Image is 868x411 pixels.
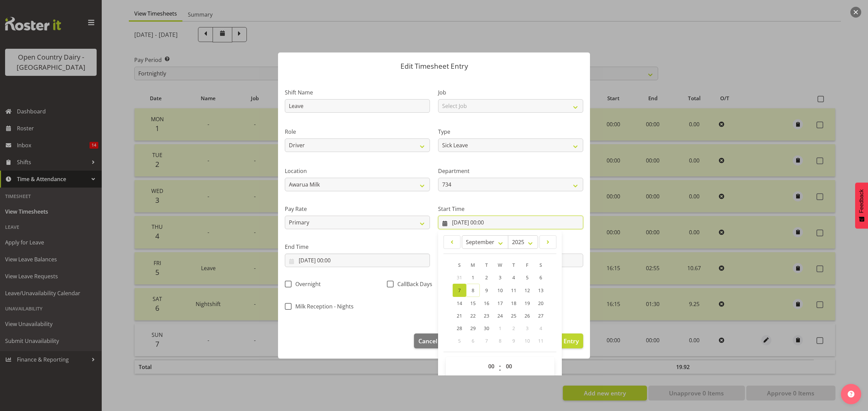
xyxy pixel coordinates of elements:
label: Job [438,88,583,96]
span: 9 [512,338,515,344]
span: CallBack Days [394,281,432,287]
span: 7 [485,338,488,344]
span: 3 [526,325,529,331]
a: 28 [453,322,466,334]
span: 9 [485,287,488,294]
span: 12 [525,287,530,294]
span: 23 [484,312,489,319]
span: 24 [497,312,503,319]
span: 2 [485,274,488,281]
a: 10 [493,284,507,297]
span: 30 [484,325,489,331]
span: 3 [499,274,501,281]
a: 8 [466,284,480,297]
a: 19 [520,297,534,309]
a: 2 [480,271,493,284]
a: 13 [534,284,548,297]
label: Pay Rate [285,205,430,213]
img: help-xxl-2.png [848,391,854,397]
a: 21 [453,309,466,322]
span: M [471,262,475,268]
input: Click to select... [285,254,430,267]
span: 7 [458,287,461,294]
span: 31 [457,274,462,281]
a: 14 [453,297,466,309]
span: T [485,262,488,268]
a: 1 [466,271,480,284]
span: 2 [512,325,515,331]
a: 3 [493,271,507,284]
span: S [458,262,461,268]
span: 4 [512,274,515,281]
span: T [512,262,515,268]
label: Location [285,167,430,175]
label: Shift Name [285,88,430,96]
span: 14 [457,300,462,306]
a: 12 [520,284,534,297]
span: 10 [497,287,503,294]
span: 6 [472,338,474,344]
p: Edit Timesheet Entry [285,63,583,70]
label: Department [438,167,583,175]
a: 26 [520,309,534,322]
a: 29 [466,322,480,334]
span: 22 [470,312,476,319]
span: W [498,262,502,268]
a: 27 [534,309,548,322]
span: Update Entry [541,337,579,345]
label: Role [285,128,430,136]
a: 30 [480,322,493,334]
span: S [539,262,542,268]
span: 19 [525,300,530,306]
input: Shift Name [285,99,430,113]
span: 6 [539,274,542,281]
a: 6 [534,271,548,284]
span: 5 [458,338,461,344]
a: 20 [534,297,548,309]
span: 27 [538,312,544,319]
label: Start Time [438,205,583,213]
a: 11 [507,284,520,297]
span: 21 [457,312,462,319]
a: 23 [480,309,493,322]
label: Type [438,128,583,136]
button: Cancel [414,333,442,348]
a: 18 [507,297,520,309]
span: 10 [525,338,530,344]
span: 25 [511,312,516,319]
span: 4 [539,325,542,331]
span: : [499,360,501,376]
span: 11 [538,338,544,344]
a: 5 [520,271,534,284]
span: 8 [499,338,501,344]
span: 18 [511,300,516,306]
a: 7 [453,284,466,297]
a: 9 [480,284,493,297]
span: F [526,262,528,268]
a: 4 [507,271,520,284]
span: 1 [499,325,501,331]
span: 26 [525,312,530,319]
label: End Time [285,243,430,251]
span: 8 [472,287,474,294]
span: 16 [484,300,489,306]
span: 5 [526,274,529,281]
span: Cancel [418,337,437,345]
a: 22 [466,309,480,322]
a: 24 [493,309,507,322]
button: Feedback - Show survey [855,182,868,229]
span: 13 [538,287,544,294]
a: 16 [480,297,493,309]
span: Feedback [859,189,865,213]
span: 1 [472,274,474,281]
span: 11 [511,287,516,294]
span: 17 [497,300,503,306]
a: 15 [466,297,480,309]
span: 15 [470,300,476,306]
span: Overnight [292,281,321,287]
input: Click to select... [438,216,583,229]
span: Milk Reception - Nights [292,303,354,310]
a: 17 [493,297,507,309]
span: 20 [538,300,544,306]
span: 28 [457,325,462,331]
